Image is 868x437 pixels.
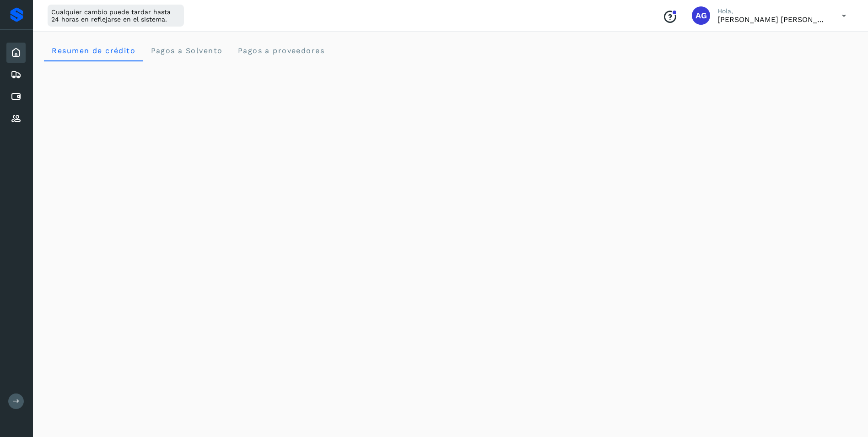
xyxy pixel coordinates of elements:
span: Resumen de crédito [51,46,135,55]
div: Cuentas por pagar [6,87,26,107]
span: Pagos a Solvento [150,46,222,55]
div: Inicio [6,43,26,63]
p: Hola, [717,7,827,15]
p: Abigail Gonzalez Leon [717,15,827,24]
span: Pagos a proveedores [237,46,324,55]
div: Embarques [6,65,26,85]
div: Cualquier cambio puede tardar hasta 24 horas en reflejarse en el sistema. [48,5,184,27]
div: Proveedores [6,109,26,129]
